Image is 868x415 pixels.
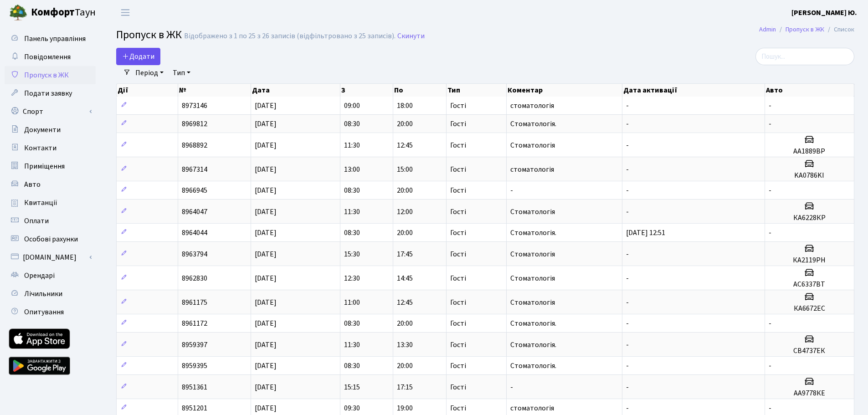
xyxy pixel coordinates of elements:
span: - [626,361,629,371]
span: 20:00 [397,361,413,371]
div: Відображено з 1 по 25 з 26 записів (відфільтровано з 25 записів). [184,32,395,41]
h5: КА2119РН [769,256,850,265]
span: 11:30 [344,340,360,350]
span: - [769,361,771,371]
nav: breadcrumb [745,20,868,39]
h5: СВ4737ЕК [769,347,850,355]
span: 12:45 [397,297,413,307]
span: 12:00 [397,207,413,217]
span: Стоматологія [510,249,555,259]
a: Документи [5,121,96,139]
h5: КА6228КР [769,214,850,222]
span: 20:00 [397,228,413,238]
span: 17:15 [397,382,413,392]
span: Контакти [24,143,56,153]
span: 8951361 [182,382,207,392]
span: - [769,119,771,129]
img: logo.png [9,4,27,22]
h5: АС6337ВТ [769,280,850,289]
a: Скинути [397,32,425,41]
a: Тип [169,65,194,81]
span: 11:30 [344,207,360,217]
span: 15:30 [344,249,360,259]
span: - [626,340,629,350]
span: 17:45 [397,249,413,259]
span: Документи [24,125,61,135]
span: [DATE] [255,340,277,350]
span: [DATE] [255,164,277,174]
span: Оплати [24,216,49,226]
span: Особові рахунки [24,234,78,244]
span: Гості [450,142,466,149]
span: - [626,140,629,150]
a: Лічильники [5,285,96,303]
span: Гості [450,120,466,128]
span: [DATE] [255,403,277,413]
span: 8964047 [182,207,207,217]
button: Переключити навігацію [114,5,137,20]
span: [DATE] [255,101,277,111]
span: Стоматологія [510,140,555,150]
span: Гості [450,384,466,391]
span: Подати заявку [24,88,72,98]
a: Особові рахунки [5,230,96,248]
span: [DATE] [255,382,277,392]
span: 11:00 [344,297,360,307]
span: 20:00 [397,185,413,195]
span: 12:45 [397,140,413,150]
span: Приміщення [24,161,65,171]
span: - [769,228,771,238]
span: 8961172 [182,318,207,328]
h5: АА1889ВР [769,147,850,156]
span: - [626,403,629,413]
span: - [626,273,629,283]
span: Гості [450,102,466,109]
span: Повідомлення [24,52,71,62]
a: Орендарі [5,266,96,285]
h5: КА6672ЕС [769,304,850,313]
span: Лічильники [24,289,62,299]
b: Комфорт [31,5,75,20]
span: [DATE] [255,318,277,328]
span: стоматологія [510,101,554,111]
input: Пошук... [755,48,854,65]
span: Панель управління [24,34,86,44]
th: Дії [117,84,178,97]
span: стоматологія [510,164,554,174]
a: Опитування [5,303,96,321]
span: 8959395 [182,361,207,371]
span: [DATE] 12:51 [626,228,665,238]
span: 12:30 [344,273,360,283]
span: Пропуск в ЖК [24,70,69,80]
span: [DATE] [255,228,277,238]
span: Стоматологія. [510,228,556,238]
span: Стоматологія. [510,340,556,350]
span: - [769,101,771,111]
a: Квитанції [5,194,96,212]
th: По [393,84,447,97]
span: - [626,249,629,259]
span: Гості [450,405,466,412]
span: Авто [24,179,41,190]
span: Стоматологія. [510,119,556,129]
span: [DATE] [255,207,277,217]
span: Гості [450,275,466,282]
span: [DATE] [255,297,277,307]
a: Пропуск в ЖК [5,66,96,84]
span: 18:00 [397,101,413,111]
span: - [626,297,629,307]
li: Список [824,25,854,35]
span: 08:30 [344,228,360,238]
span: 8967314 [182,164,207,174]
a: [DOMAIN_NAME] [5,248,96,266]
span: Гості [450,229,466,236]
span: 8973146 [182,101,207,111]
span: 09:00 [344,101,360,111]
span: 20:00 [397,119,413,129]
th: Дата [251,84,340,97]
a: Авто [5,175,96,194]
span: Додати [122,51,154,61]
span: Гості [450,208,466,215]
span: - [626,382,629,392]
span: Стоматологія [510,273,555,283]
